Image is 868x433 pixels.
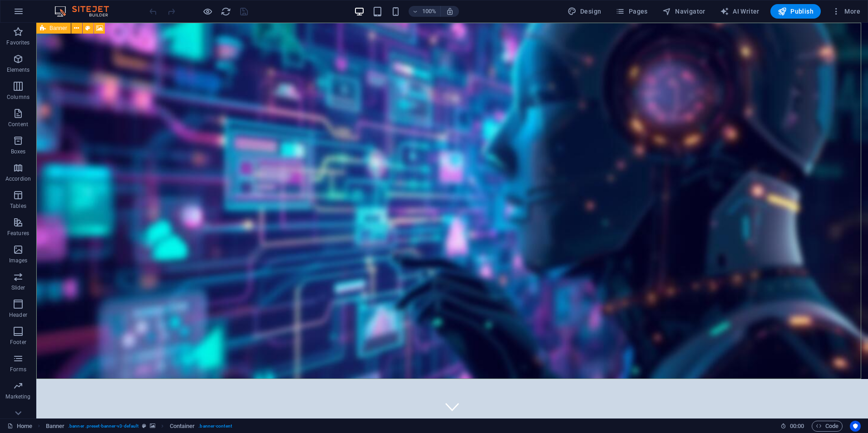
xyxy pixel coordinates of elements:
i: This element is a customizable preset [142,423,146,428]
button: reload [220,6,231,17]
span: Publish [778,7,814,16]
button: Navigator [659,4,709,19]
span: 00 00 [790,421,804,432]
i: Reload page [221,6,231,17]
h6: Session time [780,421,804,432]
p: Content [8,121,28,128]
p: Elements [7,66,30,74]
span: AI Writer [720,7,759,16]
button: AI Writer [716,4,763,19]
span: Click to select. Double-click to edit [46,421,65,432]
div: Design (Ctrl+Alt+Y) [564,4,605,19]
button: Publish [770,4,821,19]
p: Images [9,257,28,264]
button: Design [564,4,605,19]
h6: 100% [422,6,437,17]
p: Slider [11,284,25,291]
button: Click here to leave preview mode and continue editing [202,6,213,17]
p: Favorites [6,39,30,46]
i: On resize automatically adjust zoom level to fit chosen device. [446,7,454,15]
span: Click to select. Double-click to edit [170,421,195,432]
button: More [828,4,864,19]
button: Pages [612,4,651,19]
span: Banner [49,25,67,31]
p: Marketing [5,393,30,400]
img: Editor Logo [52,6,120,17]
p: Features [7,230,29,237]
p: Accordion [5,175,31,182]
span: . banner .preset-banner-v3-default [68,421,138,432]
p: Header [9,311,27,319]
p: Forms [10,366,26,373]
button: Usercentrics [850,421,861,432]
span: : [796,423,798,429]
p: Boxes [11,148,26,155]
span: . banner-content [198,421,232,432]
p: Tables [10,202,26,210]
span: Navigator [662,7,705,16]
p: Columns [7,93,30,101]
span: Design [567,7,602,16]
button: 100% [409,6,441,17]
nav: breadcrumb [46,421,232,432]
p: Footer [10,339,26,346]
span: Code [816,421,838,432]
button: Code [812,421,843,432]
span: More [832,7,860,16]
i: This element contains a background [150,423,155,428]
a: Click to cancel selection. Double-click to open Pages [7,421,32,432]
span: Pages [616,7,647,16]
